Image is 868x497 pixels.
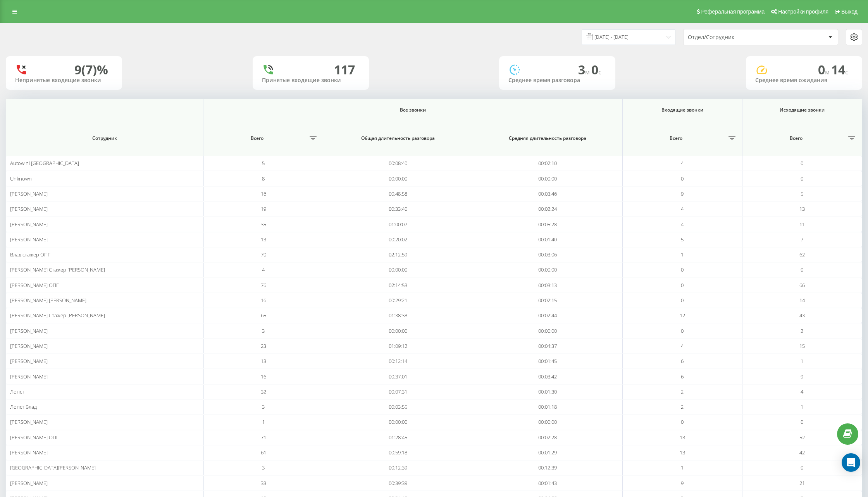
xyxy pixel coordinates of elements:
span: 8 [262,175,265,182]
span: [PERSON_NAME] [10,342,48,349]
td: 00:00:00 [473,171,622,186]
div: 117 [334,62,355,77]
td: 00:02:10 [473,156,622,171]
td: 00:07:31 [323,384,473,399]
td: 00:04:37 [473,339,622,354]
span: 0 [801,160,803,167]
span: 3 [262,403,265,410]
span: м [825,68,831,76]
span: 19 [261,205,266,212]
span: 1 [681,464,684,471]
span: 13 [261,236,266,243]
span: 35 [261,221,266,228]
td: 00:03:06 [473,247,622,262]
div: Среднее время ожидания [755,77,853,84]
span: [PERSON_NAME] [10,358,48,365]
span: 0 [681,282,684,289]
td: 00:00:00 [323,171,473,186]
td: 02:14:53 [323,278,473,293]
span: 0 [681,297,684,304]
span: 13 [680,434,685,441]
span: 70 [261,251,266,258]
span: 0 [818,61,831,78]
span: 15 [799,342,805,349]
span: 3 [262,327,265,334]
td: 00:01:18 [473,399,622,414]
td: 00:03:55 [323,399,473,414]
span: c [845,68,848,76]
span: c [598,68,601,76]
span: 1 [801,403,803,410]
span: 14 [799,297,805,304]
td: 00:12:39 [323,460,473,475]
span: 9 [681,480,684,487]
td: 00:02:28 [473,430,622,445]
span: 11 [799,221,805,228]
td: 00:01:40 [473,232,622,247]
td: 01:28:45 [323,430,473,445]
span: 65 [261,312,266,319]
div: 9 (7)% [74,62,108,77]
span: Логіст Влад [10,403,37,410]
span: [PERSON_NAME] [10,480,48,487]
span: 0 [681,327,684,334]
span: Средняя длительность разговора [484,135,611,141]
span: 0 [801,266,803,273]
div: Open Intercom Messenger [842,453,860,472]
span: [PERSON_NAME] Стажер [PERSON_NAME] [10,266,105,273]
td: 00:33:40 [323,201,473,217]
td: 01:00:07 [323,217,473,232]
td: 00:03:46 [473,186,622,201]
td: 00:00:00 [473,262,622,277]
span: [PERSON_NAME] [10,205,48,212]
span: Исходящие звонки [752,107,852,113]
span: 3 [578,61,591,78]
div: Отдел/Сотрудник [688,34,780,41]
span: 4 [681,160,684,167]
td: 00:00:00 [323,262,473,277]
span: 1 [681,251,684,258]
span: 66 [799,282,805,289]
td: 00:29:21 [323,293,473,308]
span: Unknown [10,175,32,182]
span: 4 [262,266,265,273]
span: [PERSON_NAME] [10,190,48,197]
td: 01:38:38 [323,308,473,323]
td: 00:03:13 [473,278,622,293]
span: 1 [262,418,265,425]
td: 00:00:00 [323,323,473,338]
td: 00:48:58 [323,186,473,201]
td: 00:12:39 [473,460,622,475]
span: 7 [801,236,803,243]
span: 2 [681,388,684,395]
span: 16 [261,190,266,197]
span: 6 [681,358,684,365]
span: 2 [681,403,684,410]
span: Влад стажер ОПГ [10,251,50,258]
span: 43 [799,312,805,319]
span: 33 [261,480,266,487]
span: 13 [680,449,685,456]
span: [PERSON_NAME] ОПГ [10,434,59,441]
span: Всего [627,135,726,141]
td: 00:59:18 [323,445,473,460]
td: 00:37:01 [323,369,473,384]
span: Общая длительность разговора [334,135,462,141]
span: 21 [799,480,805,487]
span: [PERSON_NAME] [10,221,48,228]
span: 9 [801,373,803,380]
span: 13 [261,358,266,365]
span: 42 [799,449,805,456]
span: [PERSON_NAME] ОПГ [10,282,59,289]
span: 3 [262,464,265,471]
span: [PERSON_NAME] [10,327,48,334]
span: Выход [841,9,858,15]
span: 5 [801,190,803,197]
span: 9 [681,190,684,197]
span: Autowini [GEOGRAPHIC_DATA] [10,160,79,167]
span: 62 [799,251,805,258]
span: 4 [801,388,803,395]
td: 00:02:15 [473,293,622,308]
span: 32 [261,388,266,395]
span: 52 [799,434,805,441]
